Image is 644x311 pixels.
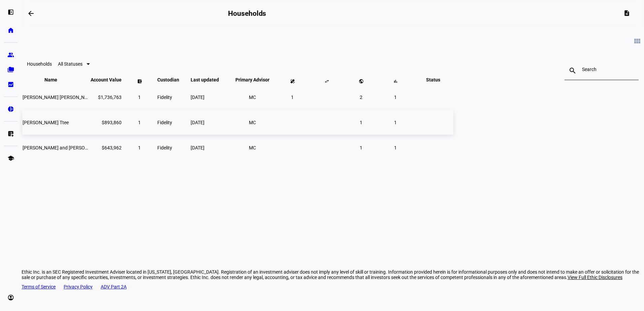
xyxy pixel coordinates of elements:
span: 1 [138,120,141,125]
td: $643,962 [90,135,122,160]
li: MC [247,142,259,154]
eth-mat-symbol: left_panel_open [7,9,14,15]
a: bid_landscape [4,78,18,91]
td: $893,860 [90,110,122,135]
eth-mat-symbol: group [7,51,14,58]
eth-mat-symbol: folder_copy [7,66,14,73]
input: Search [582,67,621,72]
span: 1 [360,120,362,125]
mat-icon: view_module [633,37,641,45]
span: [DATE] [191,145,204,150]
a: ADV Part 2A [101,284,127,289]
a: pie_chart [4,102,18,116]
eth-mat-symbol: account_circle [7,294,14,301]
span: All Statuses [58,61,83,67]
span: [DATE] [191,95,204,100]
a: group [4,48,18,62]
span: Fidelity [157,120,172,125]
span: 1 [291,95,294,100]
span: Status [421,77,445,82]
eth-data-table-title: Households [27,61,52,67]
span: Karanbir Grewal Ttee [23,120,69,125]
a: Privacy Policy [64,284,93,289]
span: 1 [138,145,141,150]
span: Fidelity [157,95,172,100]
span: Name [44,77,67,82]
span: Custodian [157,77,189,82]
span: 1 [394,145,397,150]
h2: Households [228,9,266,18]
span: Fidelity [157,145,172,150]
span: Last updated [191,77,229,82]
span: View Full Ethic Disclosures [568,275,622,280]
eth-mat-symbol: school [7,155,14,162]
a: home [4,24,18,37]
span: 2 [360,95,362,100]
mat-icon: search [565,67,581,75]
span: 1 [394,95,397,100]
span: 1 [360,145,362,150]
div: Ethic Inc. is an SEC Registered Investment Adviser located in [US_STATE], [GEOGRAPHIC_DATA]. Regi... [22,269,644,280]
mat-icon: arrow_backwards [27,9,35,18]
eth-mat-symbol: list_alt_add [7,130,14,137]
li: MC [247,116,259,129]
span: [DATE] [191,120,204,125]
eth-mat-symbol: home [7,27,14,34]
span: Account Value [91,77,122,82]
li: MC [247,91,259,103]
td: $1,736,763 [90,85,122,109]
span: Paul and Martha Pheeny JTWROS [23,145,124,150]
a: Terms of Service [22,284,56,289]
mat-icon: description [623,10,630,16]
span: 1 [394,120,397,125]
eth-mat-symbol: bid_landscape [7,81,14,88]
span: Robert John Todd [23,95,96,100]
span: Primary Advisor [230,77,275,82]
span: 1 [138,95,141,100]
eth-mat-symbol: pie_chart [7,106,14,112]
a: folder_copy [4,63,18,76]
